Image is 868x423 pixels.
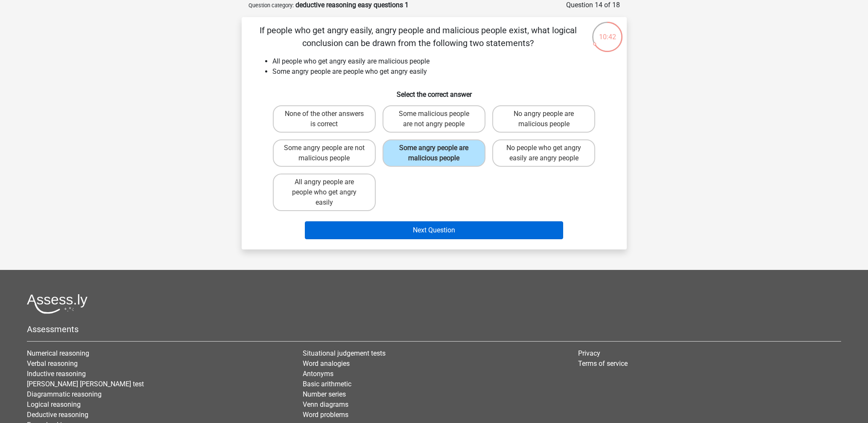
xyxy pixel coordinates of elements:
[27,400,81,409] a: Logical reasoning
[383,105,485,133] label: Some malicious people are not angry people
[27,349,89,357] a: Numerical reasoning
[27,324,841,334] h5: Assessments
[273,105,376,133] label: None of the other answers is correct
[27,294,88,314] img: Assessly logo
[383,139,485,167] label: Some angry people are malicious people
[272,67,613,77] li: Some angry people are people who get angry easily
[27,359,78,368] a: Verbal reasoning
[492,139,595,167] label: No people who get angry easily are angry people
[305,221,563,239] button: Next Question
[27,411,88,419] a: Deductive reasoning
[248,2,294,9] small: Question category:
[273,139,376,167] label: Some angry people are not malicious people
[255,84,613,99] h6: Select the correct answer
[27,390,102,398] a: Diagrammatic reasoning
[295,1,409,9] strong: deductive reasoning easy questions 1
[27,380,144,388] a: [PERSON_NAME] [PERSON_NAME] test
[303,370,333,378] a: Antonyms
[303,411,348,419] a: Word problems
[303,390,346,398] a: Number series
[303,400,348,409] a: Venn diagrams
[27,370,86,378] a: Inductive reasoning
[578,359,628,368] a: Terms of service
[303,349,386,357] a: Situational judgement tests
[303,380,351,388] a: Basic arithmetic
[273,174,376,211] label: All angry people are people who get angry easily
[578,349,600,357] a: Privacy
[255,24,581,49] p: If people who get angry easily, angry people and malicious people exist, what logical conclusion ...
[492,105,595,133] label: No angry people are malicious people
[591,21,623,42] div: 10:42
[272,56,613,67] li: All people who get angry easily are malicious people
[303,359,350,368] a: Word analogies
